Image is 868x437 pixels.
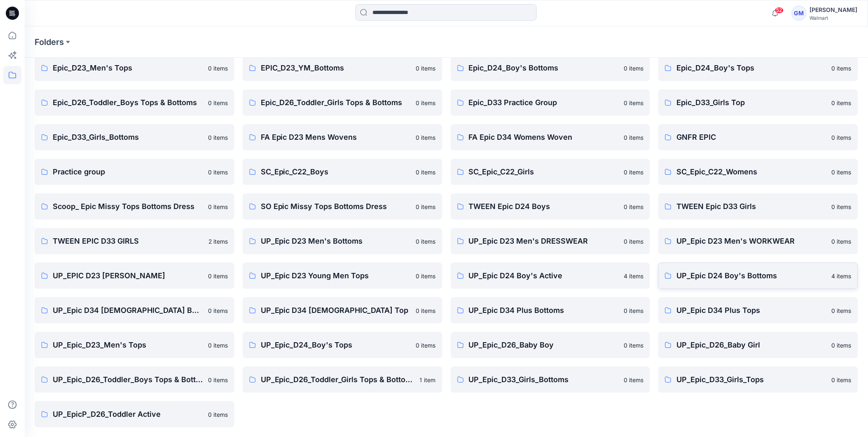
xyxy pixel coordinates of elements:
p: UP_Epic D24 Boy's Active [469,270,619,282]
a: UP_Epic_D26_Baby Boy0 items [451,332,650,358]
p: SC_Epic_C22_Girls [469,166,619,178]
p: UP_EpicP_D26_Toddler Active [53,409,203,420]
a: UP_Epic D24 Boy's Bottoms4 items [658,263,858,289]
a: UP_Epic_D26_Toddler_Boys Tops & Bottoms0 items [35,367,234,393]
p: 0 items [832,341,852,350]
p: 0 items [416,237,436,246]
a: Epic_D33 Practice Group0 items [451,89,650,116]
a: TWEEN Epic D33 Girls0 items [658,193,858,220]
p: 1 item [420,376,436,384]
p: Epic_D24_Boy's Bottoms [469,62,619,74]
a: UP_Epic_D24_Boy's Tops0 items [243,332,442,358]
a: FA Epic D34 Womens Woven0 items [451,124,650,150]
a: Epic_D26_Toddler_Girls Tops & Bottoms0 items [243,89,442,116]
p: 2 items [208,237,228,246]
a: UP_Epic D23 Men's Bottoms0 items [243,228,442,254]
p: 0 items [832,202,852,211]
p: Epic_D33_Girls Top [676,97,827,108]
a: Epic_D23_Men's Tops0 items [35,55,234,81]
p: 0 items [208,410,228,419]
p: TWEEN EPIC D33 GIRLS [53,235,204,247]
p: SC_Epic_C22_Womens [676,166,827,178]
p: FA Epic D34 Womens Woven [469,132,619,143]
p: SC_Epic_C22_Boys [261,166,411,178]
p: UP_Epic D34 Plus Tops [676,305,827,316]
a: Epic_D26_Toddler_Boys Tops & Bottoms0 items [35,89,234,116]
p: 0 items [832,306,852,315]
p: Epic_D23_Men's Tops [53,62,203,74]
p: 0 items [416,133,436,142]
p: UP_Epic D23 Men's WORKWEAR [676,235,827,247]
p: 0 items [624,64,643,73]
a: Scoop_ Epic Missy Tops Bottoms Dress0 items [35,193,234,220]
p: UP_Epic_D26_Baby Boy [469,339,619,351]
p: UP_Epic D34 [DEMOGRAPHIC_DATA] Bottoms [53,305,203,316]
p: 0 items [416,272,436,280]
p: UP_Epic_D33_Girls_Tops [676,374,827,385]
p: 0 items [416,168,436,176]
p: UP_Epic_D26_Toddler_Girls Tops & Bottoms [261,374,415,385]
p: 0 items [624,237,643,246]
p: 0 items [832,237,852,246]
p: 0 items [208,99,228,107]
a: UP_Epic_D33_Girls_Tops0 items [658,367,858,393]
a: UP_EpicP_D26_Toddler Active0 items [35,401,234,428]
div: [PERSON_NAME] [810,5,858,15]
p: 0 items [832,64,852,73]
p: 0 items [208,133,228,142]
p: 0 items [208,202,228,211]
p: 0 items [832,133,852,142]
a: UP_Epic_D23_Men's Tops0 items [35,332,234,358]
p: 0 items [624,202,643,211]
p: 0 items [624,99,643,107]
p: Epic_D26_Toddler_Girls Tops & Bottoms [261,97,411,108]
p: 0 items [416,341,436,350]
div: GM [792,6,807,21]
p: UP_Epic D24 Boy's Bottoms [676,270,827,282]
p: 0 items [416,306,436,315]
a: UP_Epic_D26_Baby Girl0 items [658,332,858,358]
a: SO Epic Missy Tops Bottoms Dress0 items [243,193,442,220]
a: Epic_D24_Boy's Bottoms0 items [451,55,650,81]
a: Practice group0 items [35,159,234,185]
a: UP_Epic D34 Plus Tops0 items [658,297,858,324]
p: 4 items [832,272,852,280]
p: UP_Epic_D24_Boy's Tops [261,339,411,351]
p: EPIC_D23_YM_Bottoms [261,62,411,74]
p: Epic_D24_Boy's Tops [676,62,827,74]
p: Epic_D26_Toddler_Boys Tops & Bottoms [53,97,203,108]
a: Epic_D33_Girls Top0 items [658,89,858,116]
p: 0 items [624,376,643,384]
a: UP_Epic D34 [DEMOGRAPHIC_DATA] Top0 items [243,297,442,324]
div: Walmart [810,15,858,21]
span: 52 [775,7,784,14]
a: UP_Epic D23 Men's WORKWEAR0 items [658,228,858,254]
a: UP_EPIC D23 [PERSON_NAME]0 items [35,263,234,289]
p: 0 items [208,64,228,73]
p: 4 items [624,272,643,280]
a: Epic_D33_Girls_Bottoms0 items [35,124,234,150]
p: Practice group [53,166,203,178]
p: TWEEN Epic D33 Girls [676,201,827,212]
p: UP_Epic_D26_Toddler_Boys Tops & Bottoms [53,374,203,385]
a: UP_Epic_D33_Girls_Bottoms0 items [451,367,650,393]
a: UP_Epic D24 Boy's Active4 items [451,263,650,289]
p: UP_Epic D23 Men's Bottoms [261,235,411,247]
a: TWEEN Epic D24 Boys0 items [451,193,650,220]
p: GNFR EPIC [676,132,827,143]
p: 0 items [832,99,852,107]
p: UP_Epic_D33_Girls_Bottoms [469,374,619,385]
p: 0 items [416,202,436,211]
a: SC_Epic_C22_Girls0 items [451,159,650,185]
p: 0 items [624,341,643,350]
a: GNFR EPIC0 items [658,124,858,150]
p: UP_Epic_D23_Men's Tops [53,339,203,351]
p: 0 items [624,133,643,142]
a: Folders [35,36,64,48]
p: UP_Epic D34 Plus Bottoms [469,305,619,316]
a: SC_Epic_C22_Womens0 items [658,159,858,185]
p: Epic_D33 Practice Group [469,97,619,108]
p: 0 items [208,168,228,176]
p: 0 items [624,306,643,315]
